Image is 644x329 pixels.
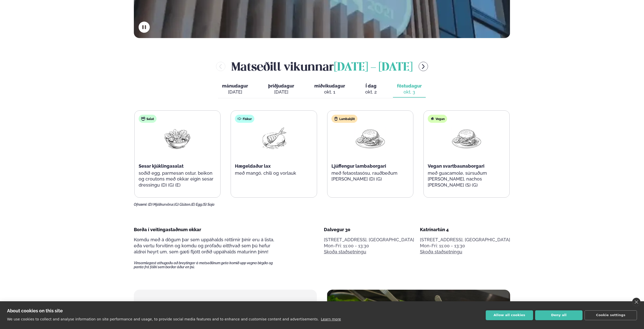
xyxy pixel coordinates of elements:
[365,89,377,95] div: okt. 2
[216,62,225,71] button: menu-btn-left
[191,202,203,206] span: (E) Egg,
[393,81,426,98] button: föstudagur okt. 3
[7,317,319,321] p: We use cookies to collect and analyse information on site performance and usage, to provide socia...
[310,81,349,98] button: miðvikudagur okt. 1
[334,62,413,73] span: [DATE] - [DATE]
[331,115,357,123] div: Lambakjöt
[585,310,637,320] button: Cookie settings
[486,310,533,320] button: Allow all cookies
[420,249,462,255] a: Skoða staðsetningu
[174,202,191,206] span: (G) Glúten,
[331,170,409,182] p: með fetaostasósu, rauðbeðum [PERSON_NAME] (D) (G)
[324,237,414,243] p: [STREET_ADDRESS], [GEOGRAPHIC_DATA]
[324,249,366,255] a: Skoða staðsetningu
[321,317,341,321] a: Learn more
[361,81,381,98] button: Í dag okt. 2
[139,163,183,169] span: Sesar kjúklingasalat
[430,117,434,121] img: Vegan.svg
[428,163,484,169] span: Vegan svartbaunaborgari
[139,170,216,188] p: soðið egg, parmesan ostur, beikon og croutons með okkar eigin sesar dressingu (D) (G) (E)
[397,89,422,95] div: okt. 3
[334,117,338,121] img: Lamb.svg
[314,83,345,88] span: miðvikudagur
[134,202,147,206] span: Ofnæmi:
[268,89,294,95] div: [DATE]
[134,237,274,254] span: Komdu með á dögum þar sem uppáhalds réttirnir þínir eru á lista, eða vertu forvitinn og komdu og ...
[420,243,510,249] div: Mon-Fri: 11:00 - 13:30
[324,227,414,233] div: Dalvegur 30
[268,83,294,88] span: þriðjudagur
[420,227,510,233] div: Katrínartún 4
[235,115,254,123] div: Fiskur
[148,202,174,206] span: (D) Mjólkurvörur,
[397,83,422,88] span: föstudagur
[419,62,428,71] button: menu-btn-right
[235,170,313,176] p: með mangó, chilí og vorlauk
[231,58,413,75] h2: Matseðill vikunnar
[203,202,214,206] span: (S) Soja
[428,115,447,123] div: Vegan
[428,170,505,188] p: með guacamole, súrsuðum [PERSON_NAME], nachos [PERSON_NAME] (S) (G)
[450,127,483,150] img: Hamburger.png
[134,227,201,232] span: Borða í veitingastaðnum okkar
[420,237,510,243] p: [STREET_ADDRESS], [GEOGRAPHIC_DATA]
[314,89,345,95] div: okt. 1
[258,127,290,150] img: Fish.png
[222,83,248,88] span: mánudagur
[134,261,282,269] span: Vinsamlegast athugaðu að breytingar á matseðlinum geta komið upp vegna birgða og panta frá fólki ...
[161,127,194,150] img: Salad.png
[324,243,414,249] div: Mon-Fri: 11:00 - 13:30
[354,127,386,150] img: Hamburger.png
[7,308,63,313] strong: About cookies on this site
[535,310,582,320] button: Deny all
[237,117,241,121] img: fish.svg
[218,81,252,98] button: mánudagur [DATE]
[264,81,298,98] button: þriðjudagur [DATE]
[222,89,248,95] div: [DATE]
[365,83,377,89] span: Í dag
[331,163,386,169] span: Ljúffengur lambaborgari
[235,163,271,169] span: Hægeldaður lax
[139,115,157,123] div: Salat
[141,117,145,121] img: salad.svg
[632,298,640,306] a: close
